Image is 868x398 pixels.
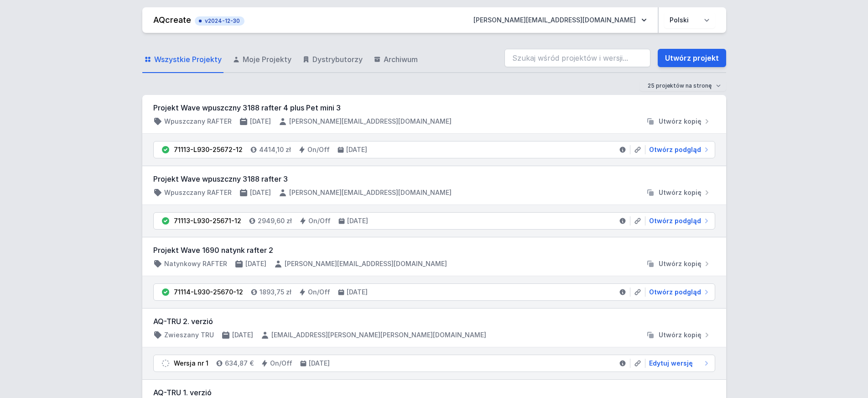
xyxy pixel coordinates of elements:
img: draft.svg [161,359,170,368]
a: Moje Projekty [231,47,293,73]
h4: [DATE] [245,259,266,268]
div: Wersja nr 1 [174,359,208,368]
h4: [DATE] [347,216,368,225]
button: Utwórz kopię [642,117,715,126]
h4: [PERSON_NAME][EMAIL_ADDRESS][DOMAIN_NAME] [289,188,452,197]
h4: [DATE] [250,117,271,126]
span: Otwórz podgląd [649,145,701,154]
span: Utwórz kopię [659,117,702,126]
button: Utwórz kopię [642,188,715,197]
a: Utwórz projekt [658,49,726,67]
a: AQcreate [153,15,191,25]
a: Edytuj wersję [645,359,711,368]
span: Otwórz podgląd [649,288,701,297]
span: Edytuj wersję [649,359,693,368]
h4: Zwieszany TRU [164,330,214,340]
h4: [DATE] [346,145,367,154]
h3: Projekt Wave 1690 natynk rafter 2 [153,245,715,256]
span: Moje Projekty [243,54,291,65]
button: Utwórz kopię [642,330,715,340]
h4: On/Off [307,145,330,154]
span: Wszystkie Projekty [154,54,222,65]
span: Utwórz kopię [659,259,702,268]
a: Dystrybutorzy [301,47,364,73]
h4: On/Off [308,216,331,225]
h3: Projekt Wave wpuszczny 3188 rafter 4 plus Pet mini 3 [153,102,715,113]
h4: 1893,75 zł [260,288,291,297]
span: Utwórz kopię [659,330,702,340]
button: v2024-12-30 [195,15,244,26]
a: Otwórz podgląd [645,216,711,225]
h4: Natynkowy RAFTER [164,259,227,268]
select: Wybierz język [664,12,715,28]
h4: [PERSON_NAME][EMAIL_ADDRESS][DOMAIN_NAME] [285,259,447,268]
h4: 2949,60 zł [258,216,292,225]
h4: 4414,10 zł [259,145,291,154]
h4: 634,87 € [225,359,254,368]
h4: [PERSON_NAME][EMAIL_ADDRESS][DOMAIN_NAME] [289,117,452,126]
span: Archiwum [384,54,418,65]
h3: Projekt Wave wpuszczny 3188 rafter 3 [153,173,715,184]
h4: Wpuszczany RAFTER [164,117,232,126]
h4: [EMAIL_ADDRESS][PERSON_NAME][PERSON_NAME][DOMAIN_NAME] [271,330,486,340]
h4: [DATE] [309,359,330,368]
span: Utwórz kopię [659,188,702,197]
a: Otwórz podgląd [645,288,711,297]
h4: [DATE] [347,288,368,297]
h4: On/Off [308,288,330,297]
button: [PERSON_NAME][EMAIL_ADDRESS][DOMAIN_NAME] [466,12,654,28]
div: 71113-L930-25672-12 [174,145,243,154]
div: 71114-L930-25670-12 [174,288,243,297]
h4: On/Off [270,359,292,368]
h4: [DATE] [250,188,271,197]
h3: AQ-TRU 2. verzió [153,316,715,327]
a: Archiwum [372,47,420,73]
span: v2024-12-30 [199,17,240,25]
span: Dystrybutorzy [312,54,363,65]
a: Otwórz podgląd [645,145,711,154]
h4: [DATE] [232,330,253,340]
a: Wszystkie Projekty [142,47,223,73]
input: Szukaj wśród projektów i wersji... [504,49,650,67]
div: 71113-L930-25671-12 [174,216,241,225]
button: Utwórz kopię [642,259,715,268]
h4: Wpuszczany RAFTER [164,188,232,197]
h3: AQ-TRU 1. verzió [153,387,715,398]
span: Otwórz podgląd [649,216,701,225]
